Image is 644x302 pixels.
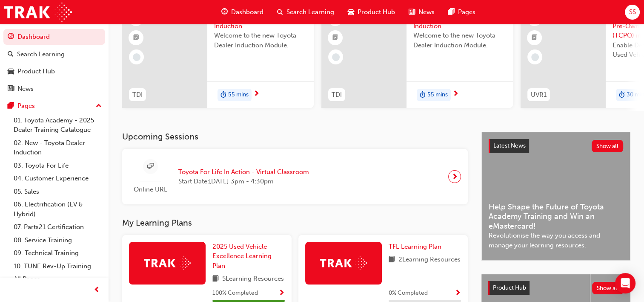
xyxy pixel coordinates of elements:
span: TFL Learning Plan [389,243,441,250]
div: Pages [17,101,35,111]
a: Online URLToyota For Life In Action - Virtual ClassroomStart Date:[DATE] 3pm - 4:30pm [129,156,461,198]
span: learningRecordVerb_NONE-icon [531,53,539,61]
span: 55 mins [228,90,249,100]
span: guage-icon [8,33,14,41]
span: sessionType_ONLINE_URL-icon [147,161,154,172]
span: booktick-icon [332,32,338,44]
span: Pages [458,7,475,17]
a: 10. TUNE Rev-Up Training [10,260,105,273]
button: Pages [3,98,105,114]
div: News [17,84,34,94]
a: TDIToyota Dealer InductionWelcome to the new Toyota Dealer Induction Module.duration-icon55 mins [321,5,513,108]
button: DashboardSearch LearningProduct HubNews [3,27,105,98]
a: Search Learning [3,46,105,62]
a: 09. Technical Training [10,247,105,260]
span: search-icon [277,7,283,17]
span: Welcome to the new Toyota Dealer Induction Module. [413,31,506,50]
div: Search Learning [17,49,65,59]
span: booktick-icon [133,32,139,44]
button: Show all [592,140,624,152]
span: TDI [332,90,342,100]
span: TDI [132,90,143,100]
img: Trak [4,3,72,22]
a: news-iconNews [402,3,441,21]
span: next-icon [452,90,459,98]
span: guage-icon [221,7,228,17]
span: News [418,7,435,17]
a: search-iconSearch Learning [270,3,341,21]
button: Show Progress [278,288,285,299]
button: Show all [592,282,624,294]
a: Product HubShow all [488,281,624,295]
span: 2025 Used Vehicle Excellence Learning Plan [212,243,272,270]
a: Dashboard [3,29,105,45]
a: 05. Sales [10,185,105,198]
span: UVR1 [531,90,547,100]
span: Help Shape the Future of Toyota Academy Training and Win an eMastercard! [489,202,623,231]
a: 07. Parts21 Certification [10,221,105,234]
a: All Pages [10,273,105,286]
span: booktick-icon [532,32,538,44]
div: Open Intercom Messenger [615,273,635,293]
span: SS [629,7,635,17]
h3: Upcoming Sessions [122,132,468,142]
span: 2 Learning Resources [398,255,461,265]
span: book-icon [389,255,395,265]
span: Latest News [493,142,526,149]
span: prev-icon [94,285,100,296]
img: Trak [320,256,367,270]
span: Search Learning [286,7,334,17]
a: Product Hub [3,64,105,79]
a: car-iconProduct Hub [341,3,402,21]
span: duration-icon [420,90,426,101]
span: pages-icon [8,102,14,110]
span: Show Progress [455,290,461,297]
span: 100 % Completed [212,288,258,298]
a: guage-iconDashboard [215,3,270,21]
span: pages-icon [448,7,455,17]
a: 04. Customer Experience [10,172,105,185]
span: news-icon [8,85,14,93]
img: Trak [144,256,191,270]
span: Online URL [129,185,172,195]
span: 5 Learning Resources [222,274,284,285]
span: next-icon [253,90,260,98]
a: 02. New - Toyota Dealer Induction [10,136,105,159]
span: Product Hub [358,7,395,17]
button: SS [625,5,640,20]
span: Dashboard [231,7,263,17]
a: 2025 Used Vehicle Excellence Learning Plan [212,242,285,271]
span: Product Hub [493,284,526,291]
a: 08. Service Training [10,234,105,247]
span: learningRecordVerb_NONE-icon [133,53,140,61]
span: duration-icon [220,90,226,101]
span: 55 mins [427,90,448,100]
span: Start Date: [DATE] 3pm - 4:30pm [178,177,309,186]
button: Show Progress [455,288,461,299]
span: news-icon [409,7,415,17]
span: car-icon [348,7,354,17]
span: Show Progress [278,290,285,297]
h3: My Learning Plans [122,218,468,228]
span: learningRecordVerb_NONE-icon [332,53,340,61]
span: up-icon [96,101,102,112]
span: 0 % Completed [389,288,428,298]
a: TFL Learning Plan [389,242,445,252]
a: pages-iconPages [441,3,482,21]
span: search-icon [8,51,14,58]
a: News [3,81,105,97]
span: Toyota For Life In Action - Virtual Classroom [178,167,309,177]
a: TDIToyota Dealer InductionWelcome to the new Toyota Dealer Induction Module.duration-icon55 mins [122,5,314,108]
a: 06. Electrification (EV & Hybrid) [10,198,105,221]
span: duration-icon [619,90,625,101]
a: Latest NewsShow all [489,139,623,153]
a: Latest NewsShow allHelp Shape the Future of Toyota Academy Training and Win an eMastercard!Revolu... [481,132,630,261]
span: next-icon [452,171,458,183]
span: Welcome to the new Toyota Dealer Induction Module. [214,31,307,50]
a: 03. Toyota For Life [10,159,105,172]
span: book-icon [212,274,219,285]
span: Revolutionise the way you access and manage your learning resources. [489,231,623,250]
span: car-icon [8,68,14,75]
